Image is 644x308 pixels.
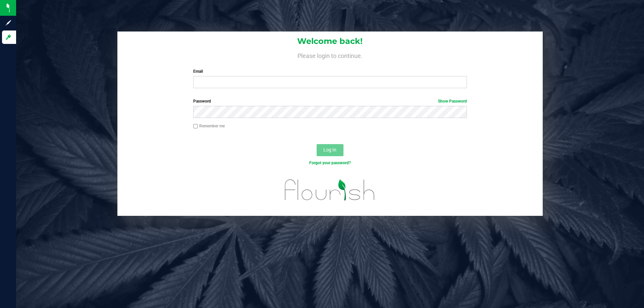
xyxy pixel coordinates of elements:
[193,99,211,104] span: Password
[277,173,383,207] img: flourish_logo.svg
[193,68,467,74] label: Email
[438,99,467,104] a: Show Password
[193,123,225,129] label: Remember me
[5,19,12,26] inline-svg: Sign up
[193,124,198,129] input: Remember me
[309,161,351,165] a: Forgot your password?
[323,147,336,152] span: Log In
[5,34,12,41] inline-svg: Log in
[117,51,543,59] h4: Please login to continue.
[317,144,343,156] button: Log In
[117,37,543,46] h1: Welcome back!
